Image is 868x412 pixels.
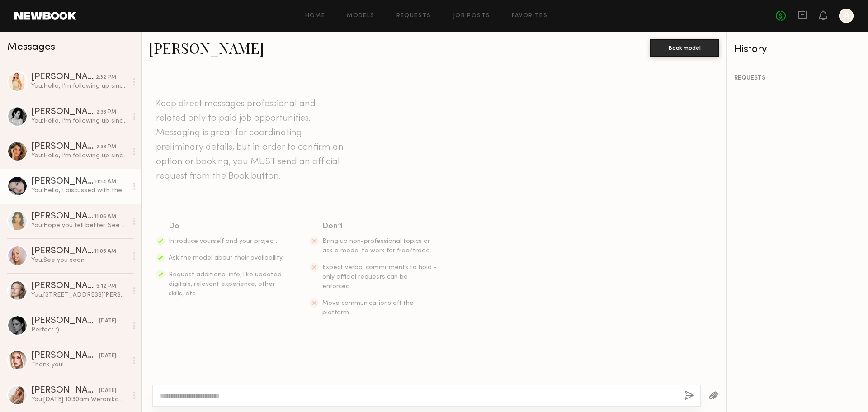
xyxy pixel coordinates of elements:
div: [PERSON_NAME] [31,282,96,291]
div: You: Hello, I’m following up since I haven’t received a response from you. I would appreciate it ... [31,82,127,90]
span: Introduce yourself and your project. [169,238,277,244]
div: You: Hello, I discussed with the team about having a Zoom meeting, and we decided not to proceed ... [31,186,127,195]
a: Models [347,13,374,19]
span: Messages [7,42,55,52]
a: A [839,9,854,23]
div: REQUESTS [734,75,861,81]
div: [PERSON_NAME] [31,108,96,117]
span: Expect verbal commitments to hold - only official requests can be enforced. [322,265,437,289]
span: Request additional info, like updated digitals, relevant experience, other skills, etc. [169,272,282,297]
div: You: Hope you fell better. See you that day. [31,221,127,230]
div: 2:33 PM [96,143,116,152]
div: [PERSON_NAME] [31,212,94,221]
a: Book model [650,43,719,51]
div: [DATE] [99,317,116,326]
div: 5:12 PM [96,282,116,291]
div: 2:33 PM [96,108,116,117]
div: [DATE] [99,352,116,360]
a: Home [305,13,325,19]
div: You: Hello, I’m following up since I haven’t received a response from you. I would appreciate it ... [31,152,127,160]
a: Favorites [512,13,547,19]
div: Perfect :) [31,326,127,334]
div: You: Hello, I’m following up since I haven’t received a response from you. I would appreciate it ... [31,117,127,125]
span: Ask the model about their availability. [169,255,283,261]
div: You: [STREET_ADDRESS][PERSON_NAME]. You are scheduled for casting [DATE] 3pm See you then. [31,291,127,299]
div: [PERSON_NAME] [31,317,99,326]
div: [PERSON_NAME] [31,142,96,152]
a: [PERSON_NAME] [149,38,264,57]
div: [PERSON_NAME] [31,351,99,360]
span: Move communications off the platform. [322,300,414,316]
div: Don’t [322,220,438,233]
div: Thank you! [31,360,127,369]
a: Job Posts [453,13,491,19]
div: [PERSON_NAME] [31,386,99,395]
div: 11:14 AM [94,178,116,186]
div: You: See you soon! [31,256,127,265]
div: You: [DATE] 10:30am Weronika casting I marked scheduling for you. [31,395,127,404]
a: Requests [396,13,431,19]
div: 11:05 AM [94,247,116,256]
div: [PERSON_NAME] [31,73,96,82]
div: [DATE] [99,387,116,395]
div: History [734,44,861,55]
div: 2:32 PM [96,73,116,82]
div: 11:06 AM [94,213,116,221]
button: Book model [650,39,719,57]
div: [PERSON_NAME] [31,177,94,186]
div: [PERSON_NAME] [31,247,94,256]
header: Keep direct messages professional and related only to paid job opportunities. Messaging is great ... [156,97,346,184]
div: Do [169,220,284,233]
span: Bring up non-professional topics or ask a model to work for free/trade. [322,238,431,254]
